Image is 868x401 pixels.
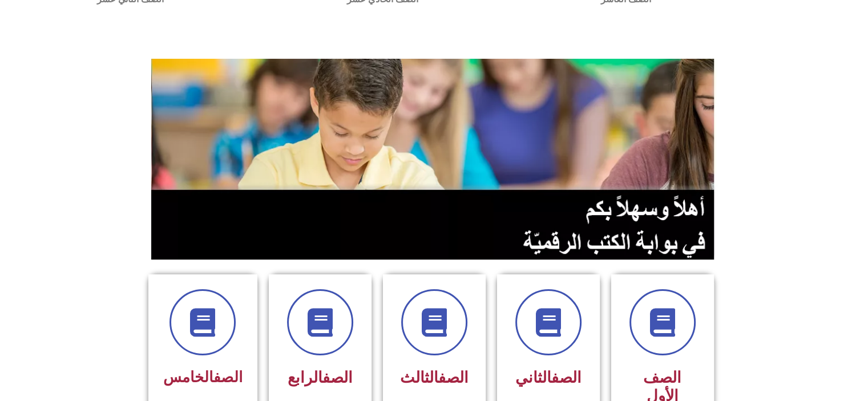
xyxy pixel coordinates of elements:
span: الثاني [515,368,582,387]
a: الصف [551,368,582,387]
span: الرابع [288,368,353,387]
span: الخامس [163,368,243,386]
a: الصف [213,368,243,386]
span: الثالث [400,368,469,387]
a: الصف [438,368,469,387]
a: الصف [322,368,353,387]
